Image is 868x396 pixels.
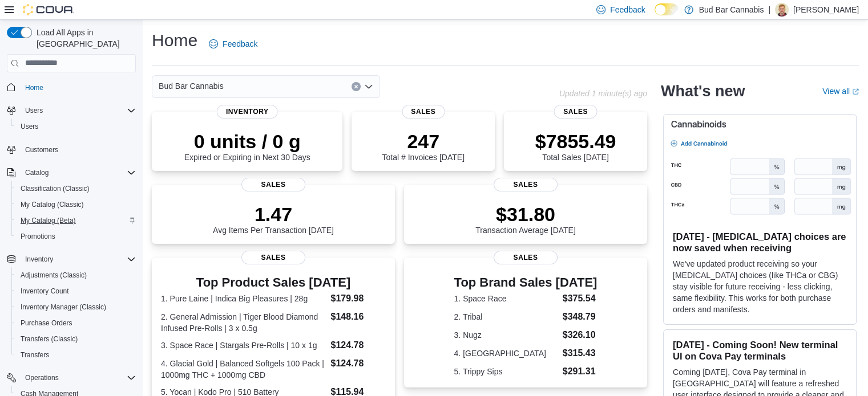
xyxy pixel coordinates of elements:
span: Inventory Count [21,287,69,296]
span: Users [21,122,38,131]
button: Operations [2,370,140,386]
span: Users [16,120,136,133]
h2: What's new [661,82,745,100]
button: Open list of options [364,82,373,91]
p: 247 [382,130,464,153]
div: Expired or Expiring in Next 30 Days [184,130,310,162]
a: Home [21,81,48,95]
a: Adjustments (Classic) [16,268,91,282]
dt: 5. Trippy Sips [454,366,558,377]
p: 0 units / 0 g [184,130,310,153]
div: Robert Johnson [775,3,789,17]
dd: $315.43 [563,346,597,360]
button: Transfers [11,347,140,363]
p: | [768,3,770,17]
button: My Catalog (Classic) [11,197,140,213]
span: Operations [25,373,59,382]
button: Inventory Manager (Classic) [11,299,140,315]
button: Customers [2,141,140,158]
a: My Catalog (Classic) [16,198,88,211]
dd: $179.98 [330,292,385,305]
span: Sales [494,251,558,264]
span: My Catalog (Beta) [16,214,136,227]
span: Promotions [16,230,136,243]
h3: Top Product Sales [DATE] [161,276,386,289]
span: Home [25,83,43,92]
span: Transfers [21,350,49,360]
dt: 2. Tribal [454,311,558,322]
span: Feedback [610,4,645,15]
dd: $291.31 [563,365,597,378]
button: Operations [21,371,63,385]
span: Inventory [25,255,53,264]
span: Inventory [217,105,278,119]
span: Catalog [21,166,136,179]
span: Operations [21,371,136,385]
div: Transaction Average [DATE] [475,203,576,235]
span: Inventory Count [16,284,136,298]
span: Classification (Classic) [21,184,90,193]
p: [PERSON_NAME] [793,3,859,17]
span: My Catalog (Classic) [21,200,84,209]
a: Inventory Count [16,284,74,298]
button: Users [2,103,140,119]
span: My Catalog (Beta) [21,216,76,225]
span: Classification (Classic) [16,182,136,195]
a: Customers [21,143,63,157]
dd: $375.54 [563,292,597,305]
p: $31.80 [475,203,576,226]
p: Updated 1 minute(s) ago [559,89,647,98]
button: Classification (Classic) [11,181,140,197]
div: Total Sales [DATE] [535,130,616,162]
button: Transfers (Classic) [11,331,140,347]
button: Users [21,104,47,117]
button: Inventory [2,251,140,267]
a: Transfers (Classic) [16,332,82,346]
span: Transfers (Classic) [21,334,78,344]
a: Feedback [204,32,262,55]
a: Transfers [16,348,54,362]
dd: $148.16 [330,310,385,324]
dt: 1. Pure Laine | Indica Big Pleasures | 28g [161,293,326,304]
span: Home [21,80,136,95]
span: Purchase Orders [21,319,72,328]
button: Home [2,79,140,96]
button: Catalog [2,165,140,181]
img: Cova [23,4,74,15]
span: Sales [554,105,597,119]
p: $7855.49 [535,130,616,153]
button: Promotions [11,228,140,244]
span: Transfers (Classic) [16,332,136,346]
span: Users [21,104,136,117]
dt: 4. Glacial Gold | Balanced Softgels 100 Pack | 1000mg THC + 1000mg CBD [161,358,326,381]
a: Purchase Orders [16,316,77,330]
div: Avg Items Per Transaction [DATE] [213,203,334,235]
span: Load All Apps in [GEOGRAPHIC_DATA] [32,27,136,50]
span: Dark Mode [655,15,655,16]
span: Transfers [16,348,136,362]
span: Promotions [21,232,55,241]
dd: $326.10 [563,328,597,342]
span: Inventory Manager (Classic) [21,303,106,312]
button: My Catalog (Beta) [11,213,140,228]
span: Inventory [21,252,136,266]
span: Bud Bar Cannabis [159,79,224,93]
input: Dark Mode [655,3,679,15]
h3: [DATE] - Coming Soon! New terminal UI on Cova Pay terminals [673,339,847,362]
span: Customers [25,145,58,154]
p: 1.47 [213,203,334,226]
button: Purchase Orders [11,315,140,331]
span: Feedback [223,38,257,50]
span: Purchase Orders [16,316,136,330]
span: Customers [21,142,136,157]
button: Users [11,119,140,134]
a: View allExternal link [822,87,859,96]
span: Users [25,106,43,115]
button: Adjustments (Classic) [11,267,140,283]
dt: 3. Space Race | Stargals Pre-Rolls | 10 x 1g [161,340,326,351]
a: Inventory Manager (Classic) [16,300,111,314]
a: Classification (Classic) [16,182,94,195]
dd: $124.78 [330,338,385,352]
dt: 4. [GEOGRAPHIC_DATA] [454,348,558,359]
p: We've updated product receiving so your [MEDICAL_DATA] choices (like THCa or CBG) stay visible fo... [673,258,847,315]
